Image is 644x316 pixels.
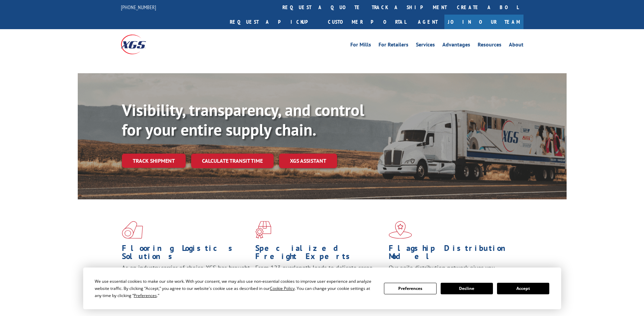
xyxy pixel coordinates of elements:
[279,154,337,168] a: XGS ASSISTANT
[444,15,523,29] a: Join Our Team
[225,15,323,29] a: Request a pickup
[122,244,250,264] h1: Flooring Logistics Solutions
[134,293,157,298] span: Preferences
[411,15,444,29] a: Agent
[255,221,271,239] img: xgs-icon-focused-on-flooring-red
[379,42,408,50] a: For Retailers
[478,42,501,50] a: Resources
[509,42,523,50] a: About
[122,154,186,168] a: Track shipment
[255,244,384,264] h1: Specialized Freight Experts
[122,264,250,288] span: As an industry carrier of choice, XGS has brought innovation and dedication to flooring logistics...
[95,278,376,299] div: We use essential cookies to make our site work. With your consent, we may also use non-essential ...
[270,285,295,291] span: Cookie Policy
[323,15,411,29] a: Customer Portal
[497,283,549,294] button: Accept
[384,283,436,294] button: Preferences
[389,244,517,264] h1: Flagship Distribution Model
[441,283,493,294] button: Decline
[122,221,143,239] img: xgs-icon-total-supply-chain-intelligence-red
[389,221,412,239] img: xgs-icon-flagship-distribution-model-red
[83,268,561,309] div: Cookie Consent Prompt
[416,42,435,50] a: Services
[389,264,514,280] span: Our agile distribution network gives you nationwide inventory management on demand.
[255,264,384,294] p: From 123 overlength loads to delicate cargo, our experienced staff knows the best way to move you...
[191,154,274,168] a: Calculate transit time
[350,42,371,50] a: For Mills
[122,99,364,140] b: Visibility, transparency, and control for your entire supply chain.
[121,4,156,11] a: [PHONE_NUMBER]
[442,42,470,50] a: Advantages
